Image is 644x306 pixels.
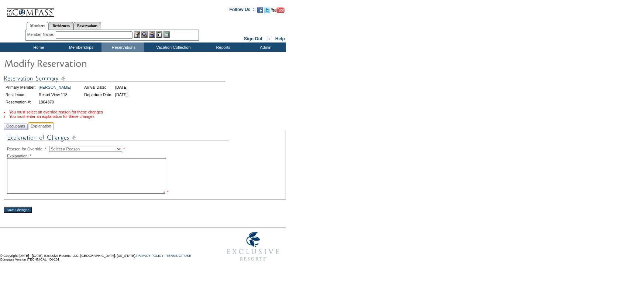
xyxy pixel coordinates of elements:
[257,9,263,14] a: Become our fan on Facebook
[6,2,54,17] img: Compass Home
[114,84,129,91] td: [DATE]
[149,31,155,38] img: Impersonate
[27,22,49,30] a: Members
[220,228,286,265] img: Exclusive Resorts
[136,254,163,258] a: PRIVACY POLICY
[271,7,285,13] img: Subscribe to our YouTube Channel
[101,42,144,52] td: Reservations
[163,31,170,38] img: b_calculator.gif
[7,133,228,146] img: Explanation of Changes
[4,114,286,119] li: You must enter an explanation for these changes
[17,42,59,52] td: Home
[156,31,162,38] img: Reservations
[5,122,27,130] span: Occupants
[134,31,140,38] img: b_edit.gif
[4,55,151,70] img: Modify Reservation
[83,84,113,91] td: Arrival Date:
[27,31,56,38] div: Member Name:
[144,42,201,52] td: Vacation Collection
[73,22,101,30] a: Reservations
[244,36,262,41] a: Sign Out
[141,31,148,38] img: View
[4,99,37,105] td: Reservation #:
[38,91,72,98] td: Resort View 118
[4,207,32,213] input: Save Changes
[49,22,73,30] a: Residences
[7,147,49,151] span: Reason for Override: *
[244,42,286,52] td: Admin
[271,9,285,14] a: Subscribe to our YouTube Channel
[4,74,225,83] img: Reservation Summary
[166,254,192,258] a: TERMS OF USE
[39,85,71,89] a: [PERSON_NAME]
[275,36,285,41] a: Help
[268,36,271,41] span: ::
[38,99,72,105] td: 1804370
[230,6,256,15] td: Follow Us ::
[114,91,129,98] td: [DATE]
[7,154,283,158] div: Explanation: *
[257,7,263,13] img: Become our fan on Facebook
[4,91,37,98] td: Residence:
[201,42,244,52] td: Reports
[4,84,37,91] td: Primary Member:
[29,122,53,130] span: Explanation
[83,91,113,98] td: Departure Date:
[59,42,101,52] td: Memberships
[264,9,270,14] a: Follow us on Twitter
[264,7,270,13] img: Follow us on Twitter
[4,110,286,114] li: You must select an override reason for these changes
